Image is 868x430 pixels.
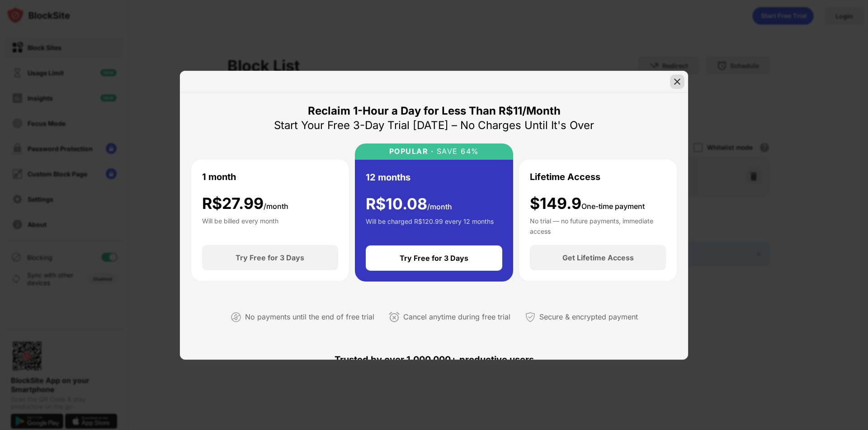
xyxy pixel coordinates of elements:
[245,310,374,324] div: No payments until the end of free trial
[389,312,400,323] img: cancel-anytime
[202,216,278,234] div: Will be billed every month
[403,310,510,324] div: Cancel anytime during free trial
[236,253,304,262] div: Try Free for 3 Days
[530,216,666,234] div: No trial — no future payments, immediate access
[434,147,479,156] div: SAVE 64%
[530,170,600,184] div: Lifetime Access
[231,312,241,323] img: not-paying
[191,338,677,381] div: Trusted by over 1,000,000+ productive users
[525,312,536,323] img: secured-payment
[366,171,410,184] div: 12 months
[308,104,561,118] div: Reclaim 1-Hour a Day for Less Than R$11/Month
[202,170,236,184] div: 1 month
[562,253,634,262] div: Get Lifetime Access
[264,202,288,211] span: /month
[581,202,645,211] span: One-time payment
[366,217,494,235] div: Will be charged R$120.99 every 12 months
[400,254,468,263] div: Try Free for 3 Days
[427,202,452,211] span: /month
[389,147,434,156] div: POPULAR ·
[530,194,645,213] div: $149.9
[202,194,288,213] div: R$ 27.99
[366,195,452,213] div: R$ 10.08
[539,310,638,324] div: Secure & encrypted payment
[274,118,594,133] div: Start Your Free 3-Day Trial [DATE] – No Charges Until It's Over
